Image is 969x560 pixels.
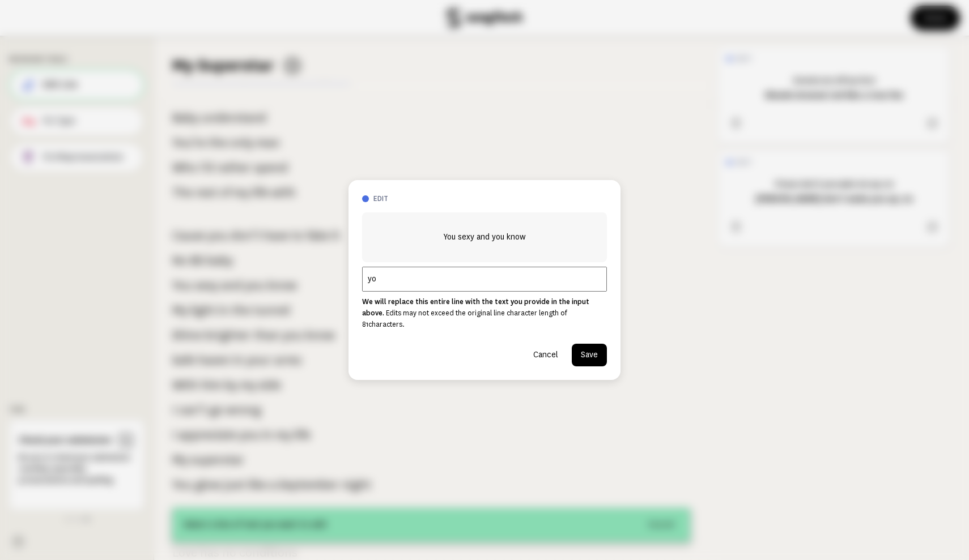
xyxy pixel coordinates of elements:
[524,344,567,366] button: Cancel
[362,308,567,329] span: Edits may not exceed the original line character length of 81 characters.
[444,230,525,244] span: You sexy and you know
[362,297,589,318] strong: We will replace this entire line with the text you provide in the input above.
[572,344,607,366] button: Save
[362,267,607,292] input: Add your line edit here
[373,194,607,203] h3: edit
